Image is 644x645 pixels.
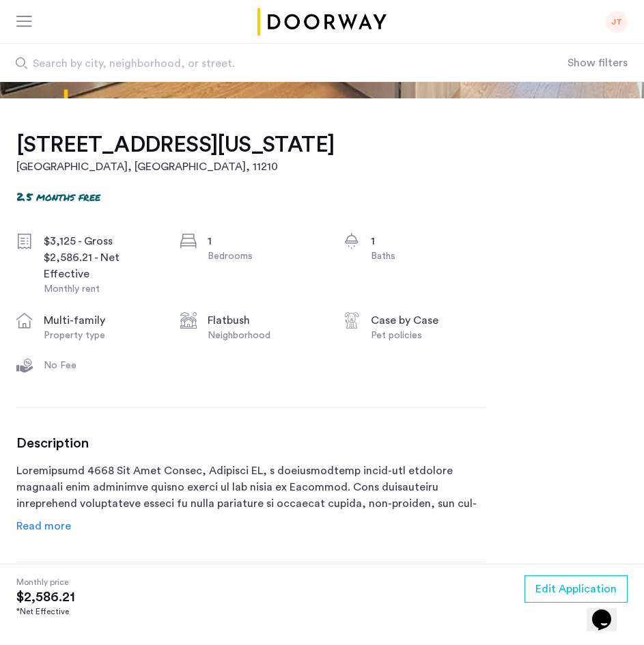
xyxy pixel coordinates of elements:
div: $2,586.21 - Net Effective [44,249,158,282]
div: $3,125 - Gross [44,233,158,249]
div: Case by Case [371,312,486,329]
span: Search by city, neighborhood, or street. [33,55,487,72]
div: Flatbush [208,312,322,329]
div: Baths [371,249,486,263]
div: 1 [208,233,322,249]
h2: [GEOGRAPHIC_DATA], [GEOGRAPHIC_DATA] , 11210 [16,159,334,175]
a: Cazamio logo [255,8,389,36]
a: Read info [16,518,71,534]
div: *Net Effective [16,605,75,618]
div: Property type [44,329,158,342]
div: No Fee [44,359,158,372]
div: Bedrooms [208,249,322,263]
img: logo [255,8,389,36]
span: Monthly price [16,575,75,589]
button: button [524,575,628,603]
p: 2.5 months free [16,189,100,204]
div: Pet policies [371,329,486,342]
div: 1 [371,233,486,249]
div: JT [606,11,628,33]
h3: Description [16,435,486,452]
a: [STREET_ADDRESS][US_STATE][GEOGRAPHIC_DATA], [GEOGRAPHIC_DATA], 11210 [16,131,334,175]
span: $2,586.21 [16,589,75,605]
div: Neighborhood [208,329,322,342]
h1: [STREET_ADDRESS][US_STATE] [16,131,334,159]
div: Monthly rent [44,282,158,296]
span: Edit Application [535,581,617,597]
p: Loremipsumd 4668 Sit Amet Consec, Adipisci EL, s doeiusmodtemp incid-utl etdolore magnaali enim a... [16,463,486,512]
span: Read more [16,521,71,532]
iframe: chat widget [587,590,630,631]
div: multi-family [44,312,158,329]
button: Show or hide filters [568,55,628,71]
